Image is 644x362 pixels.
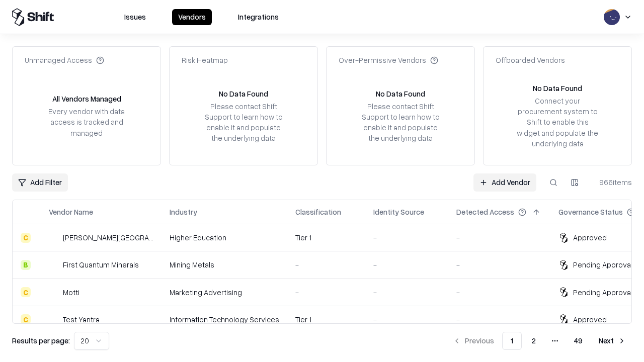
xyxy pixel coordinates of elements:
[49,287,59,297] img: Motti
[373,314,440,325] div: -
[373,232,440,243] div: -
[45,106,128,138] div: Every vendor with data access is tracked and managed
[21,287,31,297] div: C
[373,287,440,298] div: -
[21,314,31,324] div: C
[12,173,68,192] button: Add Filter
[456,232,542,243] div: -
[232,9,285,25] button: Integrations
[219,88,268,99] div: No Data Found
[516,96,599,149] div: Connect your procurement system to Shift to enable this widget and populate the underlying data
[49,314,59,324] img: Test Yantra
[170,232,279,243] div: Higher Education
[63,259,139,270] div: First Quantum Minerals
[170,314,279,325] div: Information Technology Services
[63,232,153,243] div: [PERSON_NAME][GEOGRAPHIC_DATA]
[63,287,79,298] div: Motti
[456,207,514,217] div: Detected Access
[573,287,632,298] div: Pending Approval
[295,207,341,217] div: Classification
[566,332,591,350] button: 49
[473,173,536,192] a: Add Vendor
[496,55,565,65] div: Offboarded Vendors
[533,83,582,94] div: No Data Found
[447,332,632,350] nav: pagination
[12,335,70,346] p: Results per page:
[524,332,544,350] button: 2
[63,314,100,325] div: Test Yantra
[573,314,607,325] div: Approved
[182,55,228,65] div: Risk Heatmap
[49,260,59,270] img: First Quantum Minerals
[118,9,152,25] button: Issues
[373,207,424,217] div: Identity Source
[295,287,357,298] div: -
[359,101,442,144] div: Please contact Shift Support to learn how to enable it and populate the underlying data
[558,207,623,217] div: Governance Status
[456,287,542,298] div: -
[593,332,632,350] button: Next
[573,232,607,243] div: Approved
[170,259,279,270] div: Mining Metals
[592,177,632,188] div: 966 items
[49,233,59,243] img: Reichman University
[456,259,542,270] div: -
[295,259,357,270] div: -
[376,88,425,99] div: No Data Found
[295,314,357,325] div: Tier 1
[295,232,357,243] div: Tier 1
[49,207,93,217] div: Vendor Name
[21,260,31,270] div: B
[25,55,104,65] div: Unmanaged Access
[202,101,285,144] div: Please contact Shift Support to learn how to enable it and populate the underlying data
[172,9,212,25] button: Vendors
[373,259,440,270] div: -
[21,233,31,243] div: C
[170,207,197,217] div: Industry
[339,55,438,65] div: Over-Permissive Vendors
[502,332,522,350] button: 1
[170,287,279,298] div: Marketing Advertising
[573,259,632,270] div: Pending Approval
[456,314,542,325] div: -
[52,94,121,104] div: All Vendors Managed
